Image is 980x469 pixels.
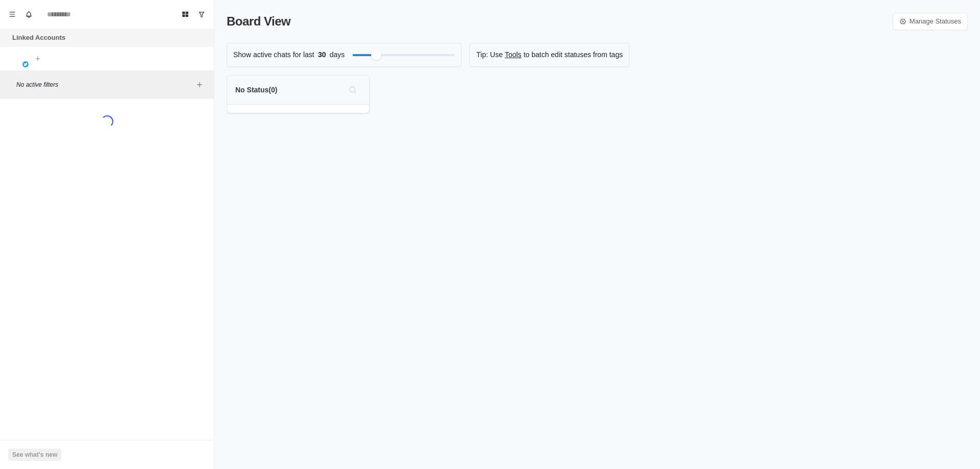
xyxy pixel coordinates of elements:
[12,33,65,43] p: Linked Accounts
[235,85,277,95] p: No Status ( 0 )
[345,82,361,98] button: Search
[371,50,381,60] div: Filter by activity days
[16,80,193,89] p: No active filters
[524,50,623,60] p: to batch edit statuses from tags
[193,6,210,22] button: Show unread conversations
[20,6,37,22] button: Notifications
[8,449,61,461] button: See what's new
[476,50,503,60] p: Tip: Use
[22,61,29,67] img: picture
[227,12,290,31] p: Board View
[32,53,44,65] button: Add account
[314,50,330,60] span: 30
[177,6,193,22] button: Board View
[4,6,20,22] button: Menu
[893,13,968,30] a: Manage Statuses
[233,50,314,60] p: Show active chats for last
[330,50,345,60] p: days
[193,79,206,91] button: Add filters
[505,50,522,60] a: Tools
